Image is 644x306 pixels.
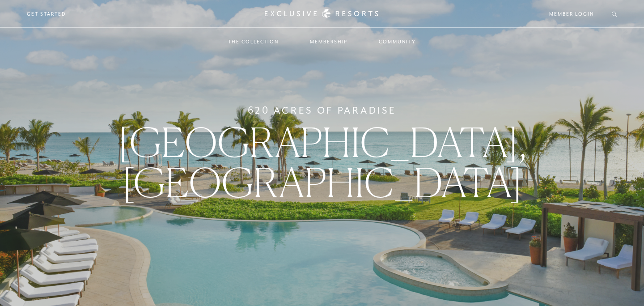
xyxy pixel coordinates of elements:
[248,103,397,118] h6: 620 Acres of Paradise
[27,10,66,18] a: Get Started
[118,118,526,207] span: [GEOGRAPHIC_DATA], [GEOGRAPHIC_DATA]
[370,29,424,55] a: Community
[301,29,356,55] a: Membership
[549,10,593,18] a: Member Login
[219,29,288,55] a: The Collection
